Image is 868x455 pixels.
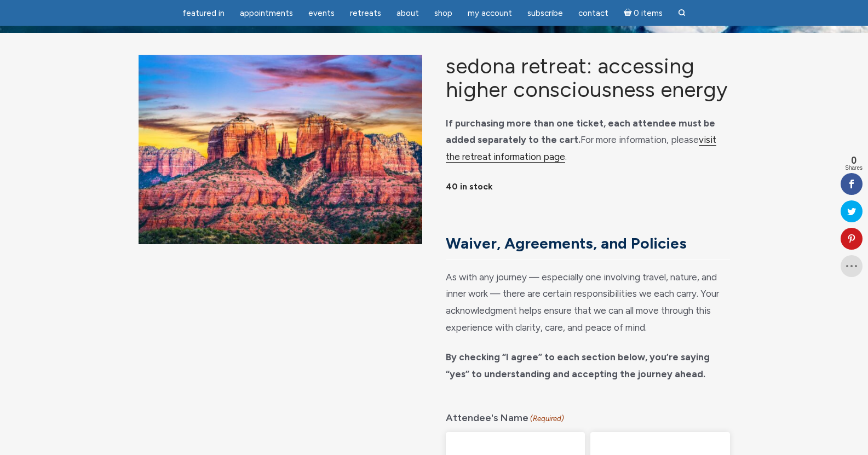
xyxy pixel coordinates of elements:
span: Contact [578,8,608,18]
span: 0 items [634,9,663,18]
p: 40 in stock [446,178,729,195]
a: Events [302,3,341,24]
a: My Account [461,3,519,24]
span: Events [308,8,335,18]
span: 0 [845,155,863,165]
a: Shop [428,3,459,24]
span: My Account [468,8,512,18]
span: About [396,8,419,18]
span: Subscribe [527,8,563,18]
span: Appointments [240,8,293,18]
b: By checking “I agree” to each section below, you’re saying “yes” to understanding and accepting t... [446,352,710,379]
a: Cart0 items [617,2,670,24]
a: Retreats [343,3,388,24]
span: Retreats [350,8,381,18]
p: As with any journey — especially one involving travel, nature, and inner work — there are certain... [446,269,729,336]
a: Appointments [233,3,300,24]
p: For more information, please . [446,115,729,165]
a: Contact [572,3,615,24]
a: Subscribe [521,3,570,24]
span: (Required) [530,411,565,428]
span: Shares [845,165,863,171]
h3: Waiver, Agreements, and Policies [446,234,721,253]
strong: If purchasing more than one ticket, each attendee must be added separately to the cart. [446,118,715,146]
legend: Attendee's Name [446,404,729,428]
span: featured in [182,8,225,18]
i: Cart [624,8,634,18]
span: Shop [434,8,452,18]
a: About [390,3,426,24]
a: featured in [176,3,231,24]
img: Sedona Retreat: Accessing Higher Consciousness Energy [139,55,422,244]
h1: Sedona Retreat: Accessing Higher Consciousness Energy [446,55,729,102]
